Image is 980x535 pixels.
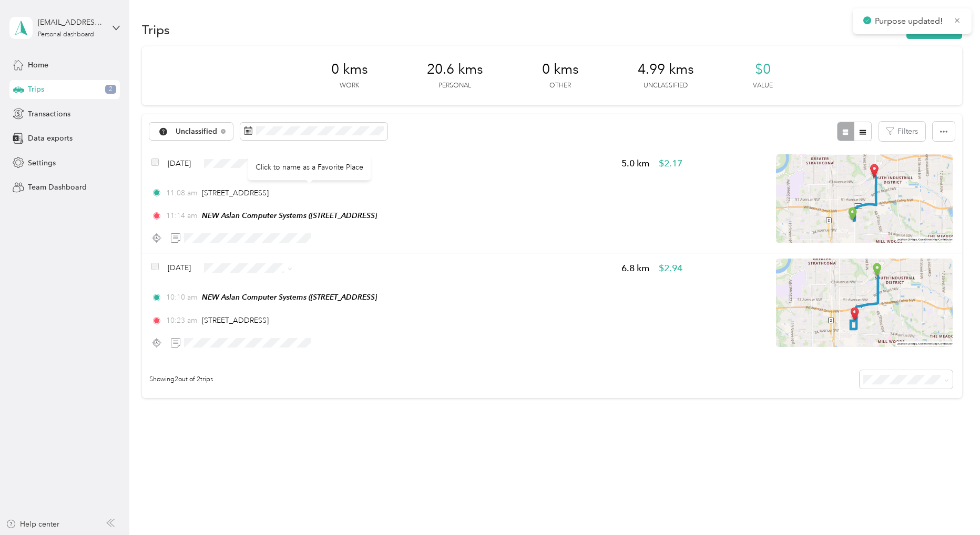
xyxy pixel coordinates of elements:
[755,61,771,78] span: $0
[549,81,571,91] p: Other
[28,84,44,95] span: Trips
[875,15,945,28] p: Purpose updated!
[166,292,197,303] span: 10:10 am
[166,210,197,221] span: 11:14 am
[202,189,269,197] span: [STREET_ADDRESS]
[542,61,579,78] span: 0 kms
[202,211,377,220] span: NEW Aslan Computer Systems ([STREET_ADDRESS]
[776,259,953,347] img: minimap
[28,182,87,193] span: Team Dashboard
[166,187,197,199] span: 11:08 am
[142,24,170,35] h1: Trips
[340,81,359,91] p: Work
[202,316,269,325] span: [STREET_ADDRESS]
[28,133,73,144] span: Data exports
[6,519,59,530] button: Help center
[753,81,773,91] p: Value
[28,60,48,71] span: Home
[176,128,218,135] span: Unclassified
[776,154,953,243] img: minimap
[38,17,104,28] div: [EMAIL_ADDRESS][DOMAIN_NAME]
[921,476,980,535] iframe: Everlance-gr Chat Button Frame
[644,81,688,91] p: Unclassified
[28,157,56,169] span: Settings
[142,375,213,384] span: Showing 2 out of 2 trips
[248,154,371,180] div: Click to name as a Favorite Place
[202,293,377,301] span: NEW Aslan Computer Systems ([STREET_ADDRESS]
[28,108,70,120] span: Transactions
[168,262,191,273] span: [DATE]
[105,85,116,94] span: 2
[621,157,650,170] span: 5.0 km
[638,61,694,78] span: 4.99 kms
[331,61,368,78] span: 0 kms
[168,158,191,169] span: [DATE]
[427,61,483,78] span: 20.6 kms
[621,262,650,275] span: 6.8 km
[659,262,682,275] span: $2.94
[659,157,682,170] span: $2.17
[38,32,94,38] div: Personal dashboard
[166,315,197,326] span: 10:23 am
[438,81,471,91] p: Personal
[879,122,925,141] button: Filters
